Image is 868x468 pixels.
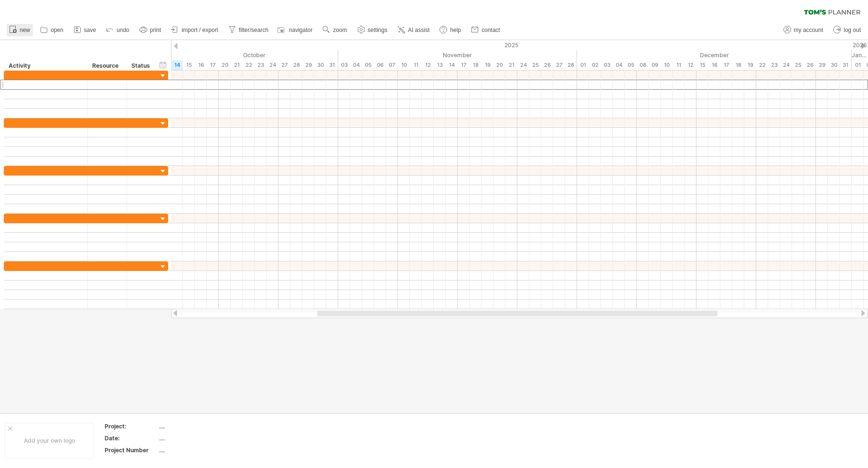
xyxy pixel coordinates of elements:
div: Tuesday, 14 October 2025 [171,60,183,70]
div: Wednesday, 31 December 2025 [840,60,852,70]
span: settings [368,27,387,33]
a: print [137,24,164,36]
div: Wednesday, 24 December 2025 [780,60,792,70]
span: contact [482,27,500,33]
div: Thursday, 13 November 2025 [434,60,446,70]
div: Friday, 31 October 2025 [326,60,338,70]
div: .... [159,422,239,430]
div: .... [159,446,239,454]
a: AI assist [395,24,432,36]
div: Thursday, 30 October 2025 [314,60,326,70]
div: Monday, 8 December 2025 [637,60,649,70]
a: navigator [276,24,315,36]
div: Date: [105,434,157,442]
div: Friday, 19 December 2025 [744,60,756,70]
div: Monday, 3 November 2025 [338,60,350,70]
span: my account [794,27,823,33]
div: Monday, 10 November 2025 [398,60,410,70]
div: Thursday, 18 December 2025 [732,60,744,70]
span: log out [844,27,861,33]
div: Thursday, 20 November 2025 [493,60,505,70]
a: settings [355,24,390,36]
div: Thursday, 1 January 2026 [852,60,864,70]
div: Friday, 5 December 2025 [625,60,637,70]
div: Wednesday, 10 December 2025 [661,60,673,70]
a: log out [831,24,864,36]
a: help [437,24,464,36]
a: filter/search [226,24,271,36]
span: undo [117,27,129,33]
span: import / export [182,27,218,33]
div: December 2025 [577,50,852,60]
a: new [7,24,33,36]
div: Monday, 17 November 2025 [458,60,470,70]
div: Friday, 7 November 2025 [386,60,398,70]
div: Friday, 21 November 2025 [505,60,517,70]
div: Thursday, 4 December 2025 [613,60,625,70]
div: Monday, 15 December 2025 [697,60,708,70]
div: Tuesday, 28 October 2025 [290,60,302,70]
span: new [20,27,30,33]
div: Thursday, 6 November 2025 [374,60,386,70]
span: filter/search [239,27,268,33]
div: Friday, 26 December 2025 [804,60,816,70]
span: print [150,27,161,33]
div: Thursday, 16 October 2025 [195,60,207,70]
div: .... [159,434,239,442]
div: Thursday, 23 October 2025 [255,60,267,70]
div: Project: [105,422,157,430]
div: Tuesday, 9 December 2025 [649,60,661,70]
div: Wednesday, 19 November 2025 [482,60,493,70]
div: Monday, 22 December 2025 [756,60,768,70]
a: zoom [320,24,350,36]
span: help [450,27,461,33]
a: save [71,24,99,36]
div: Tuesday, 25 November 2025 [529,60,541,70]
div: Thursday, 27 November 2025 [553,60,565,70]
div: Monday, 20 October 2025 [219,60,231,70]
span: navigator [289,27,312,33]
div: Tuesday, 2 December 2025 [589,60,601,70]
div: Wednesday, 29 October 2025 [302,60,314,70]
div: Wednesday, 22 October 2025 [243,60,255,70]
span: save [84,27,96,33]
div: October 2025 [64,50,338,60]
div: Thursday, 11 December 2025 [673,60,685,70]
a: import / export [169,24,221,36]
div: Tuesday, 11 November 2025 [410,60,422,70]
a: contact [469,24,503,36]
div: November 2025 [338,50,577,60]
div: Tuesday, 30 December 2025 [828,60,840,70]
a: undo [104,24,132,36]
div: Friday, 14 November 2025 [446,60,458,70]
div: Tuesday, 23 December 2025 [768,60,780,70]
a: my account [781,24,826,36]
div: Monday, 1 December 2025 [577,60,589,70]
div: Monday, 24 November 2025 [517,60,529,70]
span: zoom [333,27,347,33]
div: Resource [92,61,121,71]
div: Tuesday, 16 December 2025 [708,60,720,70]
div: Project Number [105,446,157,454]
a: open [38,24,66,36]
div: Wednesday, 15 October 2025 [183,60,195,70]
div: Monday, 27 October 2025 [279,60,290,70]
div: Wednesday, 3 December 2025 [601,60,613,70]
div: Wednesday, 12 November 2025 [422,60,434,70]
div: Status [131,61,152,71]
div: Monday, 29 December 2025 [816,60,828,70]
div: Thursday, 25 December 2025 [792,60,804,70]
div: Friday, 28 November 2025 [565,60,577,70]
div: Wednesday, 26 November 2025 [541,60,553,70]
span: AI assist [408,27,429,33]
span: open [51,27,64,33]
div: Wednesday, 5 November 2025 [362,60,374,70]
div: Activity [9,61,82,71]
div: Tuesday, 18 November 2025 [470,60,482,70]
div: Add your own logo [5,423,94,458]
div: Tuesday, 21 October 2025 [231,60,243,70]
div: Friday, 17 October 2025 [207,60,219,70]
div: Wednesday, 17 December 2025 [720,60,732,70]
div: Friday, 12 December 2025 [685,60,697,70]
div: Tuesday, 4 November 2025 [350,60,362,70]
